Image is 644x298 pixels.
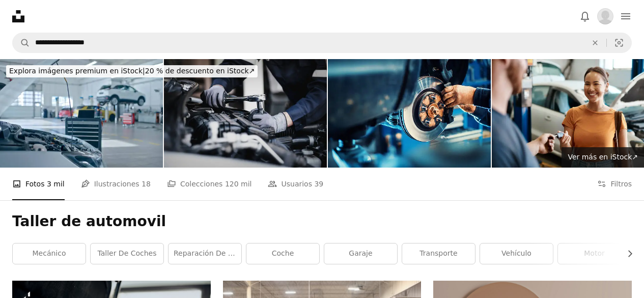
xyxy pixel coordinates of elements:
button: Buscar en Unsplash [13,33,30,52]
img: Avatar del usuario Tatiana Mejia [597,8,613,24]
img: Servicio de automóvil procedimiento. [328,59,491,168]
span: Ver más en iStock ↗ [568,153,638,161]
span: 18 [142,178,151,189]
button: Búsqueda visual [607,33,631,52]
a: transporte [402,243,475,264]
a: mecánico [13,243,86,264]
form: Encuentra imágenes en todo el sitio [12,33,632,53]
a: coche [246,243,319,264]
img: Mecánico profesional trabajando en el motor del coche en el garaje. [164,59,327,168]
a: Ver más en iStock↗ [562,147,644,168]
a: Inicio — Unsplash [12,10,24,22]
span: 120 mil [225,178,252,189]
button: desplazar lista a la derecha [621,243,632,264]
span: 39 [314,178,323,189]
button: Notificaciones [575,6,595,26]
a: Ilustraciones 18 [81,168,151,200]
h1: Taller de automovil [12,212,632,231]
a: Usuarios 39 [268,168,323,200]
button: Perfil [595,6,615,26]
a: garaje [324,243,397,264]
button: Borrar [584,33,606,52]
button: Menú [615,6,636,26]
a: motor [558,243,631,264]
a: vehículo [480,243,553,264]
a: Taller de coches [91,243,163,264]
button: Filtros [597,168,632,200]
a: Colecciones 120 mil [167,168,252,200]
span: 20 % de descuento en iStock ↗ [9,67,255,75]
a: Reparación de automóviles [169,243,241,264]
span: Explora imágenes premium en iStock | [9,67,145,75]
